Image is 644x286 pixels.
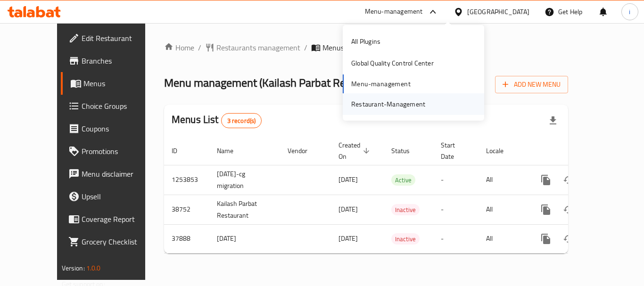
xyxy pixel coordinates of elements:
td: [DATE] [209,224,280,253]
td: 38752 [164,195,209,224]
span: i [629,7,630,17]
button: more [535,169,557,191]
span: Add New Menu [503,79,561,90]
table: enhanced table [164,137,633,253]
a: Edit Restaurant [61,27,165,49]
td: 37888 [164,224,209,253]
a: Restaurants management [205,42,300,53]
td: 1253853 [164,165,209,195]
span: Locale [486,145,516,156]
a: Grocery Checklist [61,230,165,253]
li: / [198,42,201,53]
a: Menus [61,72,165,95]
a: Promotions [61,140,165,163]
span: Menus [322,42,344,53]
span: Menu disclaimer [82,168,157,180]
span: Start Date [441,139,467,162]
td: [DATE]-cg migration [209,165,280,195]
button: Change Status [557,169,580,191]
span: Active [391,175,415,186]
th: Actions [527,137,633,165]
span: [DATE] [339,232,358,245]
a: Upsell [61,185,165,208]
span: Upsell [82,191,157,202]
td: All [479,165,527,195]
span: Status [391,145,422,156]
td: - [433,165,479,195]
div: Inactive [391,233,420,245]
span: Menus [83,78,157,89]
a: Choice Groups [61,95,165,117]
span: Restaurants management [216,42,300,53]
td: - [433,224,479,253]
a: Coverage Report [61,208,165,230]
td: - [433,195,479,224]
li: / [304,42,307,53]
td: Kailash Parbat Restaurant [209,195,280,224]
span: Promotions [82,146,157,157]
div: Global Quality Control Center [351,58,434,68]
span: 1.0.0 [86,262,101,274]
span: Coverage Report [82,213,157,225]
button: Add New Menu [495,76,568,93]
a: Coupons [61,117,165,140]
span: [DATE] [339,203,358,215]
div: All Plugins [351,36,380,47]
button: more [535,198,557,221]
span: Grocery Checklist [82,236,157,247]
span: Inactive [391,204,420,215]
span: Version: [62,262,85,274]
div: Restaurant-Management [351,99,425,109]
span: Coupons [82,123,157,134]
span: Edit Restaurant [82,33,157,44]
span: Vendor [288,145,320,156]
span: [DATE] [339,173,358,186]
div: Menu-management [365,6,423,17]
div: Inactive [391,204,420,215]
div: Export file [542,109,564,132]
button: more [535,228,557,250]
td: All [479,224,527,253]
button: Change Status [557,228,580,250]
div: Total records count [221,113,262,128]
span: Choice Groups [82,100,157,112]
span: Menu management ( Kailash Parbat Restaurant ) [164,72,388,93]
span: ID [172,145,190,156]
span: Inactive [391,234,420,245]
a: Branches [61,49,165,72]
a: Home [164,42,194,53]
span: 3 record(s) [222,116,262,125]
span: Created On [339,139,372,162]
div: [GEOGRAPHIC_DATA] [467,7,529,17]
h2: Menus List [172,113,262,128]
span: Name [217,145,246,156]
a: Menu disclaimer [61,163,165,185]
td: All [479,195,527,224]
span: Branches [82,55,157,66]
button: Change Status [557,198,580,221]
